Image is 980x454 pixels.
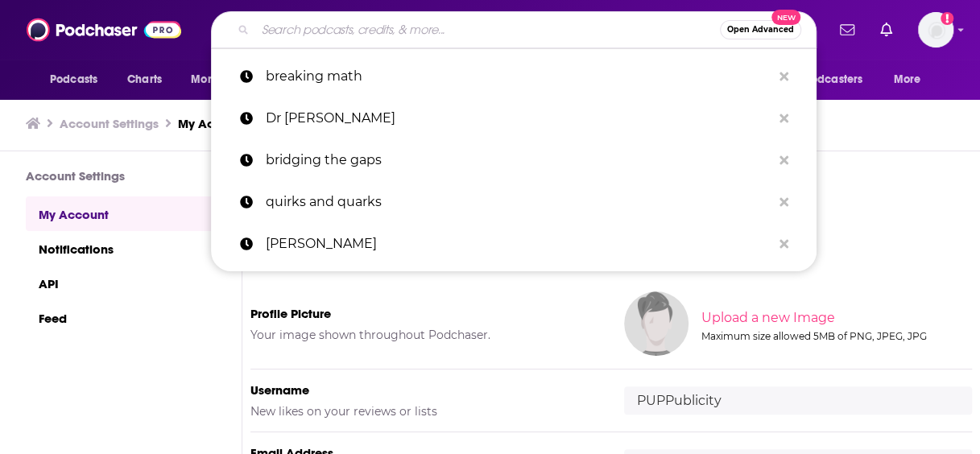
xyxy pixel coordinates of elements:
[624,291,688,356] img: Your profile image
[178,116,248,131] a: My Account
[775,64,886,95] button: open menu
[727,26,794,34] span: Open Advanced
[191,68,248,91] span: Monitoring
[255,17,720,43] input: Search podcasts, credits, & more...
[211,181,817,223] a: quirks and quarks
[266,97,771,139] p: Dr Becky
[211,11,817,48] div: Search podcasts, credits, & more...
[26,266,216,300] a: API
[127,68,162,91] span: Charts
[27,14,181,45] img: Podchaser - Follow, Share and Rate Podcasts
[894,68,921,91] span: More
[211,97,817,139] a: Dr [PERSON_NAME]
[833,16,861,43] a: Show notifications dropdown
[918,12,953,47] span: Logged in as PUPPublicity
[211,223,817,265] a: [PERSON_NAME]
[941,12,953,25] svg: Add a profile image
[266,56,771,97] p: breaking math
[266,223,771,265] p: Arroe Collins
[266,139,771,181] p: bridging the gaps
[701,330,969,342] div: Maximum size allowed 5MB of PNG, JPEG, JPG
[26,168,216,184] h3: Account Settings
[883,64,941,95] button: open menu
[918,12,953,47] button: Show profile menu
[60,116,159,131] a: Account Settings
[50,68,97,91] span: Podcasts
[918,12,953,47] img: User Profile
[180,64,269,95] button: open menu
[250,306,598,321] h5: Profile Picture
[250,328,598,342] h5: Your image shown throughout Podchaser.
[720,20,801,39] button: Open AdvancedNew
[624,386,972,415] input: username
[117,64,172,95] a: Charts
[39,64,118,95] button: open menu
[211,56,817,97] a: breaking math
[874,16,899,43] a: Show notifications dropdown
[250,404,598,419] h5: New likes on your reviews or lists
[785,68,862,91] span: For Podcasters
[26,231,216,266] a: Notifications
[26,196,216,231] a: My Account
[771,10,800,25] span: New
[266,181,771,223] p: quirks and quarks
[250,382,598,398] h5: Username
[26,300,216,335] a: Feed
[211,139,817,181] a: bridging the gaps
